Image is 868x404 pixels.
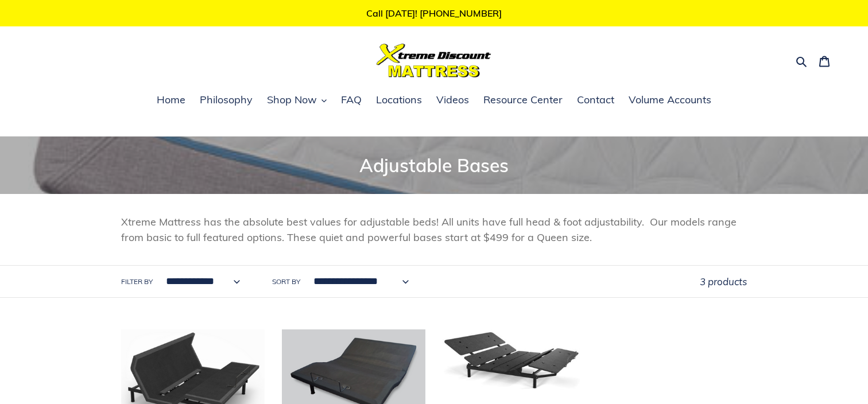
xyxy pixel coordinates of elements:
a: Volume Accounts [623,92,717,109]
span: Shop Now [267,93,317,107]
label: Sort by [272,277,300,287]
span: Home [157,93,185,107]
span: Adjustable Bases [359,154,509,177]
span: 3 products [700,275,747,288]
a: Locations [370,92,428,109]
a: Home [151,92,191,109]
a: FAQ [335,92,367,109]
button: Shop Now [261,92,332,109]
a: Resource Center [478,92,568,109]
span: Videos [436,93,469,107]
p: Xtreme Mattress has the absolute best values for adjustable beds! All units have full head & foot... [121,214,747,245]
span: Resource Center [483,93,563,107]
a: Videos [431,92,475,109]
a: Philosophy [194,92,258,109]
label: Filter by [121,277,153,287]
span: FAQ [341,93,362,107]
img: Xtreme Discount Mattress [377,44,491,77]
span: Volume Accounts [629,93,711,107]
span: Philosophy [200,93,253,107]
span: Contact [577,93,614,107]
a: Contact [571,92,620,109]
span: Locations [376,93,422,107]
